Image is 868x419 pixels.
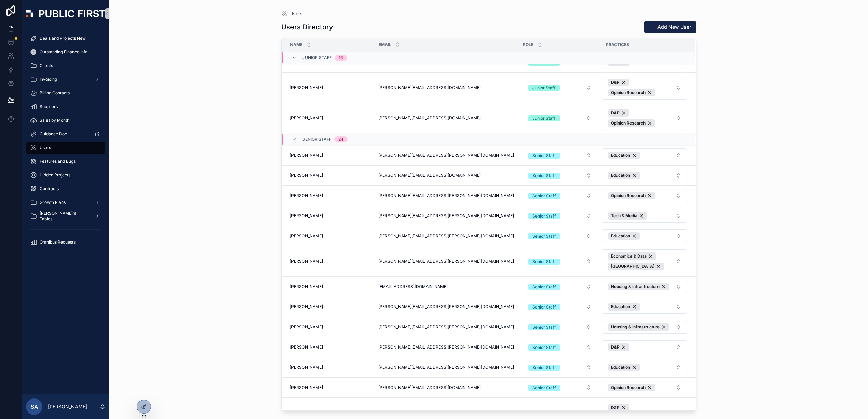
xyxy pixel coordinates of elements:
[40,239,76,245] span: Omnibus Requests
[26,114,105,127] a: Sales by Month
[290,193,323,198] span: [PERSON_NAME]
[523,169,597,182] button: Select Button
[26,46,105,58] a: Outstanding Finance Info
[602,148,687,162] a: Select Button
[339,55,343,61] div: 16
[644,21,696,33] button: Add New User
[602,340,687,354] a: Select Button
[523,112,597,124] button: Select Button
[608,384,655,391] button: Unselect 47
[378,233,514,239] span: [PERSON_NAME][EMAIL_ADDRESS][PERSON_NAME][DOMAIN_NAME]
[290,173,323,178] span: [PERSON_NAME]
[611,90,646,95] span: Opinion Research
[602,168,687,183] a: Select Button
[379,42,391,48] span: Email
[22,27,109,257] div: scrollable content
[532,324,556,330] div: Senior Staff
[378,115,514,121] a: [PERSON_NAME][EMAIL_ADDRESS][DOMAIN_NAME]
[40,49,87,55] span: Outstanding Finance Info
[26,196,105,209] a: Growth Plans
[40,131,67,137] span: Guidance Doc
[523,361,597,374] button: Select Button
[523,169,597,182] a: Select Button
[378,259,514,264] span: [PERSON_NAME][EMAIL_ADDRESS][PERSON_NAME][DOMAIN_NAME]
[290,304,370,310] a: [PERSON_NAME]
[608,172,640,179] button: Unselect 1
[523,361,597,374] a: Select Button
[290,213,370,219] a: [PERSON_NAME]
[290,233,370,239] a: [PERSON_NAME]
[532,153,556,159] div: Senior Staff
[523,381,597,394] a: Select Button
[26,73,105,86] a: Invoicing
[608,109,629,117] button: Unselect 3
[523,149,597,161] button: Select Button
[40,118,69,123] span: Sales by Month
[602,229,687,243] button: Select Button
[40,172,70,178] span: Hidden Projects
[290,213,323,219] span: [PERSON_NAME]
[532,85,556,91] div: Junior Staff
[378,304,514,310] a: [PERSON_NAME][EMAIL_ADDRESS][PERSON_NAME][DOMAIN_NAME]
[40,159,76,164] span: Features and Bugs
[40,63,53,68] span: Clients
[611,324,660,330] span: Housing & Infrastructure
[523,280,597,293] button: Select Button
[523,189,597,202] a: Select Button
[378,284,514,289] a: [EMAIL_ADDRESS][DOMAIN_NAME]
[602,106,687,130] a: Select Button
[608,303,640,311] button: Unselect 1
[602,361,687,374] button: Select Button
[378,193,514,198] a: [PERSON_NAME][EMAIL_ADDRESS][PERSON_NAME][DOMAIN_NAME]
[611,405,620,410] span: D&P
[523,81,597,94] a: Select Button
[523,301,597,313] button: Select Button
[608,212,647,220] button: Unselect 2
[523,381,597,394] button: Select Button
[602,75,687,100] a: Select Button
[26,128,105,140] a: Guidance Doc
[611,344,620,350] span: D&P
[26,236,105,248] a: Omnibus Requests
[26,169,105,181] a: Hidden Projects
[378,344,514,350] span: [PERSON_NAME][EMAIL_ADDRESS][PERSON_NAME][DOMAIN_NAME]
[290,324,323,330] span: [PERSON_NAME]
[532,365,556,371] div: Senior Staff
[602,249,687,274] a: Select Button
[378,365,514,370] a: [PERSON_NAME][EMAIL_ADDRESS][PERSON_NAME][DOMAIN_NAME]
[532,115,556,121] div: Junior Staff
[532,173,556,179] div: Senior Staff
[532,304,556,310] div: Senior Staff
[290,365,323,370] span: [PERSON_NAME]
[290,42,302,48] span: Name
[523,300,597,313] a: Select Button
[281,10,303,17] a: Users
[40,77,57,82] span: Invoicing
[602,279,687,294] a: Select Button
[378,213,514,219] a: [PERSON_NAME][EMAIL_ADDRESS][PERSON_NAME][DOMAIN_NAME]
[602,188,687,203] a: Select Button
[602,381,687,394] button: Select Button
[378,233,514,239] a: [PERSON_NAME][EMAIL_ADDRESS][PERSON_NAME][DOMAIN_NAME]
[290,410,370,416] a: [PERSON_NAME]
[40,36,86,41] span: Deals and Projects New
[281,22,333,32] h1: Users Directory
[523,210,597,222] button: Select Button
[532,213,556,219] div: Senior Staff
[532,259,556,265] div: Senior Staff
[40,90,70,96] span: Billing Contacts
[532,410,556,416] div: Senior Staff
[290,85,370,90] a: [PERSON_NAME]
[602,229,687,243] a: Select Button
[523,189,597,202] button: Select Button
[523,321,597,333] button: Select Button
[40,186,59,192] span: Contracts
[378,324,514,330] a: [PERSON_NAME][EMAIL_ADDRESS][PERSON_NAME][DOMAIN_NAME]
[290,115,323,121] span: [PERSON_NAME]
[602,209,687,223] button: Select Button
[31,403,38,411] span: SA
[523,341,597,353] button: Select Button
[378,115,481,121] span: [PERSON_NAME][EMAIL_ADDRESS][DOMAIN_NAME]
[606,42,629,48] span: Practices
